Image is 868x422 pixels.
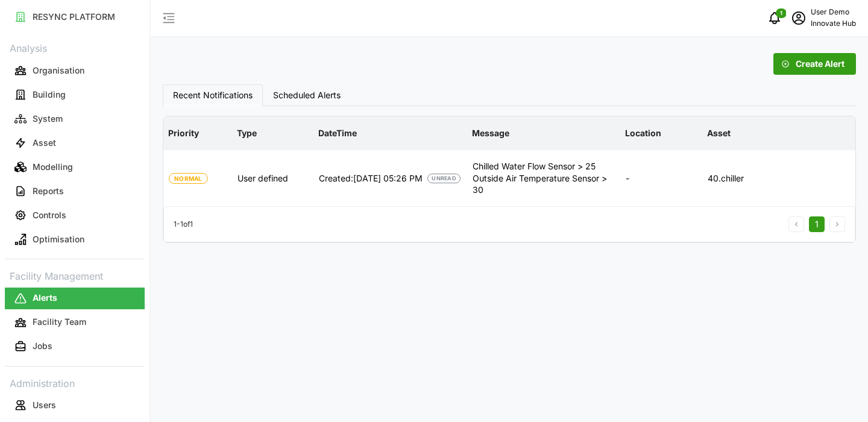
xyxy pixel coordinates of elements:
[5,131,145,155] a: Asset
[811,7,856,18] p: User Demo
[787,6,811,30] button: schedule
[5,203,145,227] a: Controls
[5,83,145,107] a: Building
[5,107,145,131] a: System
[5,394,145,416] button: Users
[33,185,64,197] p: Reports
[33,161,73,173] p: Modelling
[626,172,697,184] p: -
[5,286,145,310] a: Alerts
[33,209,66,221] p: Controls
[316,118,464,149] p: DateTime
[432,174,456,183] span: UNREAD
[5,58,145,83] a: Organisation
[319,172,423,184] p: Created: [DATE] 05:26 PM
[33,113,63,125] p: System
[705,118,853,149] p: Asset
[5,5,145,29] a: RESYNC PLATFORM
[780,9,782,17] span: 1
[237,172,309,184] p: User defined
[5,310,145,335] a: Facility Team
[773,53,856,75] button: Create Alert
[33,65,84,77] p: Organisation
[470,118,618,149] p: Message
[5,374,145,391] p: Administration
[5,227,145,251] a: Optimisation
[5,156,145,178] button: Modelling
[5,39,145,56] p: Analysis
[5,108,145,130] button: System
[708,172,850,184] p: 40.chiller
[174,174,203,183] span: Normal
[473,173,607,195] span: Outside Air Temperature Sensor > 30
[811,18,856,30] p: Innovate Hub
[273,91,341,99] span: Scheduled Alerts
[33,137,56,149] p: Asset
[5,155,145,179] a: Modelling
[33,399,56,411] p: Users
[5,179,145,203] a: Reports
[166,118,230,149] p: Priority
[33,292,57,304] p: Alerts
[5,336,145,357] button: Jobs
[174,219,193,230] p: 1 - 1 of 1
[33,316,86,328] p: Facility Team
[5,288,145,309] button: Alerts
[5,60,145,81] button: Organisation
[5,6,145,28] button: RESYNC PLATFORM
[5,84,145,105] button: Building
[5,312,145,333] button: Facility Team
[473,161,596,171] span: Chilled Water Flow Sensor > 25
[5,335,145,359] a: Jobs
[33,89,66,101] p: Building
[33,340,52,352] p: Jobs
[234,118,312,149] p: Type
[5,132,145,154] button: Asset
[809,216,825,232] button: 1
[763,6,787,30] button: notifications
[5,204,145,226] button: Controls
[33,233,84,245] p: Optimisation
[5,393,145,417] a: Users
[5,266,145,284] p: Facility Management
[173,91,253,99] span: Recent Notifications
[33,11,115,23] p: RESYNC PLATFORM
[623,118,700,149] p: Location
[5,180,145,202] button: Reports
[796,54,844,74] span: Create Alert
[5,228,145,250] button: Optimisation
